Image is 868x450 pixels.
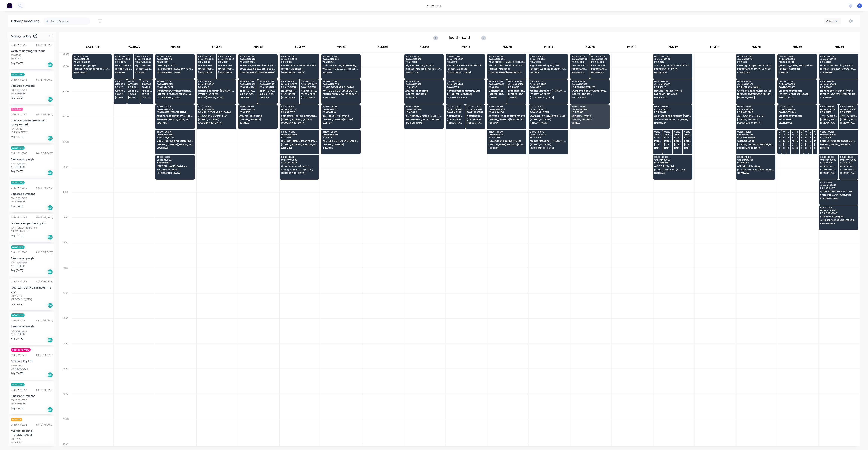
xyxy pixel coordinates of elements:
[322,80,359,82] span: 06:30 - 07:30
[737,61,774,63] span: PO # 5135
[10,34,32,38] span: Delivery backlog
[198,55,215,57] span: 05:30 - 06:30
[528,44,569,52] div: FNM 14
[654,86,691,88] span: PO # J3325
[115,86,125,88] span: PO # 20319
[737,55,774,57] span: 05:30 - 06:30
[447,83,483,85] span: Order # 190734
[488,96,505,99] span: ZILLMERE
[73,71,110,73] span: ARCHERFIELD
[488,93,505,95] span: [STREET_ADDRESS]
[530,68,566,70] span: [STREET_ADDRESS][PERSON_NAME]
[447,105,464,108] span: 07:30 - 08:30
[530,83,566,85] span: Order # 190738
[59,89,72,114] div: 07:00
[571,58,588,60] span: Order # 189708
[321,44,362,52] div: FNM 08
[281,89,298,92] span: H&L Metal Roofing
[115,80,125,82] span: 06:30
[405,105,442,108] span: 07:30 - 08:30
[405,80,442,82] span: 06:30 - 07:30
[508,96,525,99] span: ZILLMERE
[198,58,215,60] span: Order # 190244
[157,71,193,73] span: [GEOGRAPHIC_DATA]
[530,58,566,60] span: Order # 190701
[73,68,110,70] span: [STREET_ADDRESS][PERSON_NAME] (STORE)
[591,58,608,60] span: Order # 190628
[11,78,27,82] div: Order # 190748
[11,43,27,47] div: Order # 190750
[142,83,152,85] span: # 189362
[820,71,857,73] span: SOUTHPORT
[405,64,442,67] span: Highline Roofing Pty Ltd
[654,55,691,57] span: 05:30 - 06:30
[155,44,196,52] div: FNM 02
[157,80,193,82] span: 06:30 - 07:30
[301,89,318,92] span: H&L Metal Roofing
[777,44,818,52] div: FNM 20
[488,68,525,70] span: [STREET_ADDRESS]
[198,108,235,111] span: Order # 190668
[135,55,152,57] span: 05:30 - 06:30
[530,80,566,82] span: 06:30 - 07:30
[818,44,860,52] div: FNM 21
[508,89,525,92] span: Manchester Roofing Australia Pty Ltd
[135,64,152,67] span: My Cladders
[467,105,484,108] span: 07:30 - 08:30
[591,55,608,57] span: 05:30 - 06:30
[487,44,528,52] div: FNM 13
[611,44,652,52] div: FNM 16
[654,83,691,85] span: Order # 190626
[239,89,256,92] span: INFINITE ROOFING PTY LTD
[281,58,318,60] span: Order # 190729
[779,105,815,108] span: 07:30 - 08:30
[530,64,566,67] span: Highline Roofing Pty Ltd
[73,55,110,57] span: 05:30 - 06:30
[694,44,735,52] div: FNM 18
[737,83,774,85] span: Order # 190663
[737,89,774,92] span: Contract Roof Plumbing P/L
[11,88,27,92] div: PO #DQ569419
[239,108,276,111] span: Order # 190715
[820,80,857,82] span: 06:30 - 07:30
[142,89,152,92] span: Apollo Home Improvement (QLD) Pty Ltd
[157,83,193,85] span: Order # 190675
[405,86,442,88] span: PO # 16097
[157,89,193,92] span: NorthWest Commercial Industries (QLD) P/L
[198,80,235,82] span: 06:30 - 07:30
[239,68,276,70] span: COLES LOADING BAY OFF [GEOGRAPHIC_DATA]
[405,83,442,85] span: Order # 190678
[820,83,857,85] span: Order # 190622
[115,93,125,95] span: 29 CORYMBIA PL (STORE)
[779,61,815,63] span: PO # 20 CREST
[322,61,359,63] span: PO # 6944
[530,105,566,108] span: 07:30 - 08:30
[113,44,155,52] div: 2nd Run
[259,89,276,92] span: INFINITE ROOFING PTY LTD
[115,58,132,60] span: Order # 190681
[488,55,525,57] span: 05:30 - 06:30
[737,96,774,99] span: [PERSON_NAME]
[281,83,298,85] span: Order # 190377
[157,64,193,67] span: Dowbury Pty Ltd
[11,84,53,88] div: Bluescope Lysaght
[51,17,90,25] input: Search for orders
[322,93,359,95] span: FAITH LUTHERAN COLLEGE 5 FAITH AV
[820,96,857,99] span: SOUTHPORT
[135,68,152,70] span: [STREET_ADDRESS]
[239,58,276,60] span: Order # 190673
[737,64,774,67] span: Ordanga Properties Pty Ltd
[157,105,193,108] span: 07:30 - 08:30
[571,68,588,70] span: [GEOGRAPHIC_DATA] [GEOGRAPHIC_DATA]
[128,93,139,95] span: 29 CORYMBIA PL (STORE)
[239,83,256,85] span: Order # 190693
[779,89,815,92] span: Bluescope Lysaght
[779,86,815,88] span: PO # DQ569337
[571,55,588,57] span: 05:30 - 06:30
[11,49,53,53] div: Western Roofing Solutions
[530,96,566,99] span: [GEOGRAPHIC_DATA]
[198,64,215,67] span: Dowbury Pty Ltd
[281,80,298,82] span: 06:30 - 07:30
[47,62,53,68] div: Del
[259,96,276,99] span: MURRARIE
